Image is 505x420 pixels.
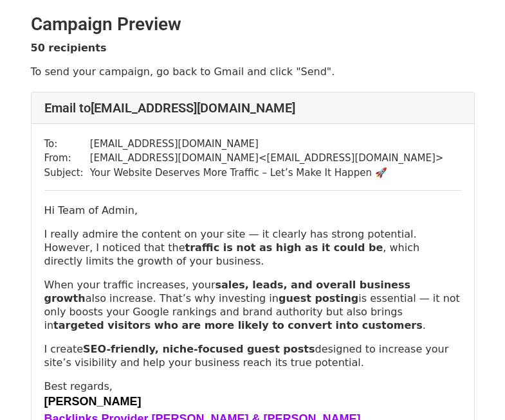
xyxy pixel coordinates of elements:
td: To: [44,137,90,152]
strong: targeted visitors who are more likely to convert into customers [53,319,423,331]
strong: sales, leads, and overall business growth [44,279,410,304]
p: Hi Team of Admin, [44,204,461,217]
td: From: [44,151,90,166]
td: Subject: [44,166,90,180]
h2: Campaign Preview [31,13,475,35]
td: Your Website Deserves More Traffic – Let’s Make It Happen 🚀 [90,166,444,180]
h4: Email to [EMAIL_ADDRESS][DOMAIN_NAME] [44,100,461,116]
p: To send your campaign, go back to Gmail and click "Send". [31,65,475,78]
p: I really admire the content on your site — it clearly has strong potential. However, I noticed th... [44,227,461,268]
td: [EMAIL_ADDRESS][DOMAIN_NAME] < [EMAIL_ADDRESS][DOMAIN_NAME] > [90,151,444,166]
p: When your traffic increases, your also increase. That’s why investing in is essential — it not on... [44,278,461,332]
p: I create designed to increase your site’s visibility and help your business reach its true potent... [44,342,461,369]
strong: SEO-friendly, niche-focused guest posts [83,343,315,355]
strong: 50 recipients [31,42,107,54]
strong: traffic is not as high as it could be [185,241,383,254]
td: [EMAIL_ADDRESS][DOMAIN_NAME] [90,137,444,152]
strong: guest posting [279,292,358,304]
b: [PERSON_NAME] [44,395,142,408]
p: Best regards, [44,380,461,393]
